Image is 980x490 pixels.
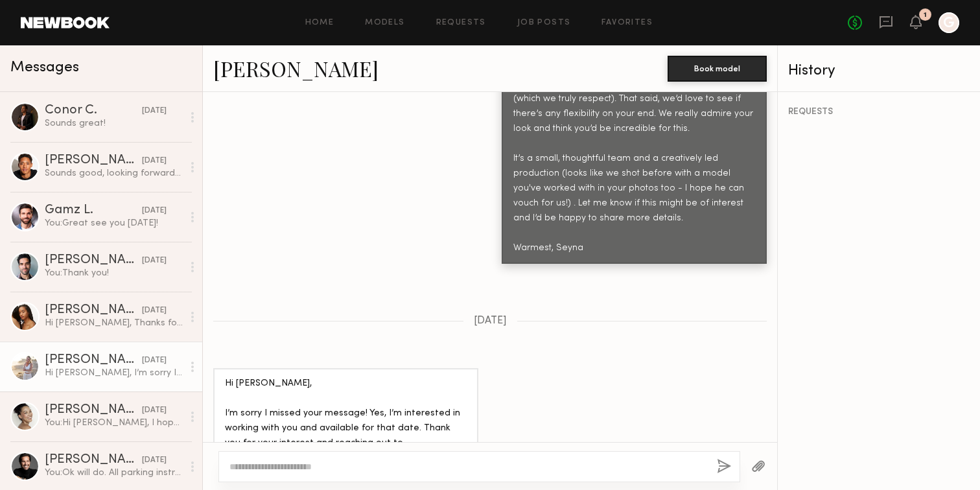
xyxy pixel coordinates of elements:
[142,305,167,317] div: [DATE]
[142,454,167,467] div: [DATE]
[668,56,767,82] button: Book model
[142,155,167,167] div: [DATE]
[668,62,767,73] a: Book model
[142,355,167,367] div: [DATE]
[939,12,959,33] a: G
[601,19,653,27] a: Favorites
[45,417,183,429] div: You: Hi [PERSON_NAME], I hope you’re well! I’m reaching out to see if you might be open to a shoo...
[45,254,142,267] div: [PERSON_NAME]
[788,108,970,117] div: REQUESTS
[142,205,167,217] div: [DATE]
[45,154,142,167] div: [PERSON_NAME]
[45,467,183,479] div: You: Ok will do. All parking instructions will be on the call sheet when we send next week. Thank...
[45,117,183,130] div: Sounds great!
[45,354,142,367] div: [PERSON_NAME]
[45,267,183,279] div: You: Thank you!
[924,12,927,19] div: 1
[213,54,379,82] a: [PERSON_NAME]
[45,167,183,180] div: Sounds good, looking forward to seeing you [DATE] as well!
[10,60,79,75] span: Messages
[474,316,507,327] span: [DATE]
[45,317,183,329] div: Hi [PERSON_NAME], Thanks for reaching out! Sounds like a great opportunity; I’m available [DATE]....
[45,404,142,417] div: [PERSON_NAME]
[365,19,404,27] a: Models
[517,19,571,27] a: Job Posts
[142,255,167,267] div: [DATE]
[45,204,142,217] div: Gamz L.
[45,304,142,317] div: [PERSON_NAME]
[142,404,167,417] div: [DATE]
[45,217,183,229] div: You: Great see you [DATE]!
[45,454,142,467] div: [PERSON_NAME]
[225,377,467,466] div: Hi [PERSON_NAME], I’m sorry I missed your message! Yes, I’m interested in working with you and av...
[436,19,486,27] a: Requests
[305,19,334,27] a: Home
[788,64,970,78] div: History
[45,367,183,379] div: Hi [PERSON_NAME], I’m sorry I missed your message! Yes, I’m interested in working with you and av...
[142,105,167,117] div: [DATE]
[45,104,142,117] div: Conor C.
